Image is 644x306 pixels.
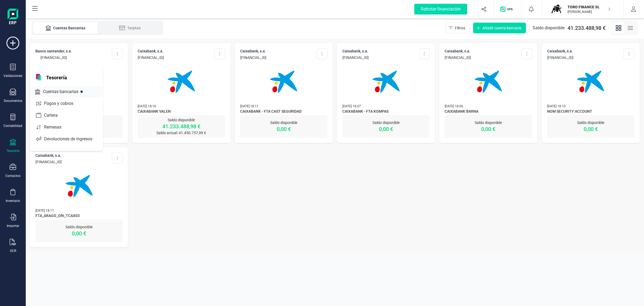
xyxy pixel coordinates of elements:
[138,109,225,115] span: CAIXABANK VALEN
[445,55,471,60] p: [FINANCIAL_ID]
[568,24,606,32] span: 41.233.488,98 €
[533,25,565,31] span: Saldo disponible:
[108,25,151,31] div: Tarjetas
[550,3,562,15] img: TO
[547,125,634,133] p: 0,00 €
[445,120,532,125] p: Saldo disponible
[35,213,123,219] span: FTA_ARAGO_ORI_TCAX03
[445,104,463,108] span: [DATE] 18:06
[445,109,532,115] span: CAIXABANK BARNA
[41,88,88,95] span: Cuentas bancarias
[35,159,62,165] p: [FINANCIAL_ID]
[240,120,327,125] p: Saldo disponible
[6,199,20,203] div: Inventario
[342,48,369,54] p: CAIXABANK, S.A.
[42,100,83,107] span: Pagos y cobros
[547,104,566,108] span: [DATE] 18:10
[43,74,70,80] span: Tesorería
[6,149,20,153] div: Tesorería
[240,125,327,133] p: 0,00 €
[548,1,617,18] button: TOTORO FINANCE SL[PERSON_NAME]
[568,4,610,10] p: TORO FINANCE SL
[5,174,20,178] div: Contactos
[547,109,634,115] span: NOM SECURITY ACCOUNT
[240,55,266,60] p: [FINANCIAL_ID]
[342,120,430,125] p: Saldo disponible
[497,1,518,18] button: Logo de OPS
[240,104,259,108] span: [DATE] 18:11
[445,48,471,54] p: CAIXABANK, S.A.
[138,123,225,130] p: 41.233.488,98 €
[138,117,225,123] p: Saldo disponible
[3,124,22,128] div: Contabilidad
[42,124,71,130] span: Remesas
[414,4,467,15] div: Solicitar financiación
[408,1,474,18] button: Solicitar financiación
[35,230,123,237] p: 0,00 €
[445,125,532,133] p: 0,00 €
[8,9,18,26] img: Logo Finanedi
[138,55,164,60] p: [FINANCIAL_ID]
[138,104,156,108] span: [DATE] 18:10
[547,120,634,125] p: Saldo disponible
[35,48,72,54] p: BANCO SANTANDER, S.A.
[500,6,515,12] img: Logo de OPS
[42,112,67,119] span: Cartera
[44,25,87,31] div: Cuentas Bancarias
[138,130,225,136] p: Saldo actual: 41.450.757,99 €
[240,48,266,54] p: CAIXABANK, S.A.
[42,136,102,142] span: Devoluciones de ingresos
[342,104,361,108] span: [DATE] 18:07
[4,99,22,103] div: Documentos
[3,74,22,78] div: Validaciones
[482,25,521,31] span: Añadir cuenta bancaria
[547,55,573,60] p: [FINANCIAL_ID]
[35,153,62,158] p: CAIXABANK, S.A.
[7,224,19,228] div: Importar
[342,109,430,115] span: CAIXABANK - FTA KOMPAS
[138,48,164,54] p: CAIXABANK, S.A.
[473,23,526,33] button: Añadir cuenta bancaria
[342,125,430,133] p: 0,00 €
[342,55,369,60] p: [FINANCIAL_ID]
[455,25,465,31] span: Filtros
[240,109,327,115] span: CAIXABANK - FTA CAST SEGURIDAD
[35,55,72,60] p: [FINANCIAL_ID]
[547,48,573,54] p: CAIXABANK, S.A.
[445,23,470,33] button: Filtros
[568,10,610,14] p: [PERSON_NAME]
[35,209,54,212] span: [DATE] 18:11
[10,249,16,253] div: OCR
[35,224,123,230] p: Saldo disponible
